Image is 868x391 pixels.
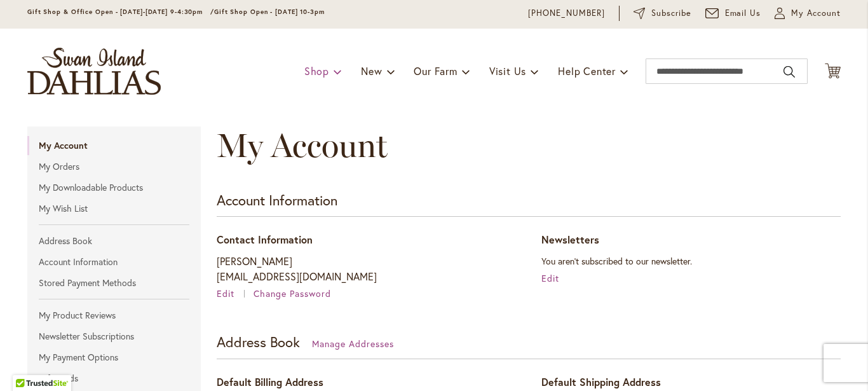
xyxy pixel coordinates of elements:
[541,375,661,388] span: Default Shipping Address
[489,64,526,78] span: Visit Us
[312,338,394,350] a: Manage Addresses
[775,7,841,20] button: My Account
[27,136,201,155] strong: My Account
[304,64,329,78] span: Shop
[217,233,313,246] span: Contact Information
[27,178,201,197] a: My Downloadable Products
[27,157,201,176] a: My Orders
[27,273,201,292] a: Stored Payment Methods
[725,7,761,20] span: Email Us
[27,369,201,388] a: Gift Cards
[634,7,691,20] a: Subscribe
[217,254,516,284] p: [PERSON_NAME] [EMAIL_ADDRESS][DOMAIN_NAME]
[27,348,201,367] a: My Payment Options
[27,306,201,325] a: My Product Reviews
[27,231,201,250] a: Address Book
[651,7,691,20] span: Subscribe
[541,233,599,246] span: Newsletters
[541,272,559,284] a: Edit
[705,7,761,20] a: Email Us
[791,7,841,20] span: My Account
[27,8,214,16] span: Gift Shop & Office Open - [DATE]-[DATE] 9-4:30pm /
[217,191,337,209] strong: Account Information
[214,8,325,16] span: Gift Shop Open - [DATE] 10-3pm
[27,48,161,95] a: store logo
[414,64,457,78] span: Our Farm
[27,327,201,346] a: Newsletter Subscriptions
[27,252,201,271] a: Account Information
[10,346,45,381] iframe: Launch Accessibility Center
[558,64,616,78] span: Help Center
[217,287,234,299] span: Edit
[217,287,251,299] a: Edit
[217,333,300,351] strong: Address Book
[361,64,382,78] span: New
[217,375,323,388] span: Default Billing Address
[217,125,388,165] span: My Account
[27,199,201,218] a: My Wish List
[528,7,605,20] a: [PHONE_NUMBER]
[254,287,331,299] a: Change Password
[541,254,841,269] p: You aren't subscribed to our newsletter.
